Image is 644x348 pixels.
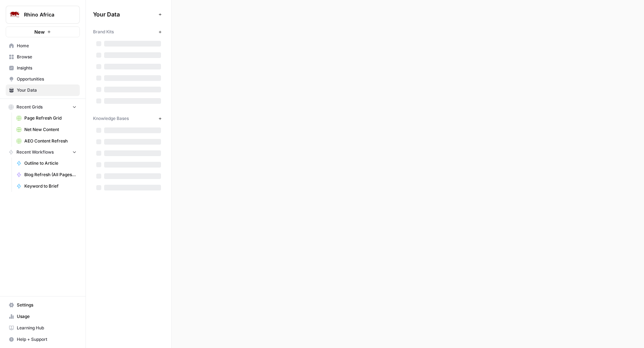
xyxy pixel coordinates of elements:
[17,302,77,308] span: Settings
[6,311,80,322] a: Usage
[16,104,43,110] span: Recent Grids
[34,28,45,35] span: New
[93,10,156,19] span: Your Data
[8,8,21,21] img: Rhino Africa Logo
[24,126,77,133] span: Net New Content
[13,158,80,169] a: Outline to Article
[13,135,80,147] a: AEO Content Refresh
[17,54,77,60] span: Browse
[6,51,80,63] a: Browse
[24,183,77,189] span: Keyword to Brief
[24,138,77,144] span: AEO Content Refresh
[93,29,114,35] span: Brand Kits
[24,11,67,18] span: Rhino Africa
[6,299,80,311] a: Settings
[24,160,77,166] span: Outline to Article
[6,322,80,334] a: Learning Hub
[24,171,77,178] span: Blog Refresh (All Pages - Test)
[13,112,80,124] a: Page Refresh Grid
[17,336,77,343] span: Help + Support
[17,43,77,49] span: Home
[6,102,80,112] button: Recent Grids
[17,313,77,320] span: Usage
[17,76,77,82] span: Opportunities
[6,40,80,52] a: Home
[6,147,80,158] button: Recent Workflows
[17,87,77,93] span: Your Data
[17,65,77,71] span: Insights
[6,334,80,345] button: Help + Support
[13,180,80,192] a: Keyword to Brief
[93,115,129,122] span: Knowledge Bases
[6,26,80,37] button: New
[6,6,80,24] button: Workspace: Rhino Africa
[6,84,80,96] a: Your Data
[13,124,80,135] a: Net New Content
[16,149,54,155] span: Recent Workflows
[6,73,80,85] a: Opportunities
[24,115,77,121] span: Page Refresh Grid
[13,169,80,180] a: Blog Refresh (All Pages - Test)
[17,325,77,331] span: Learning Hub
[6,62,80,74] a: Insights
